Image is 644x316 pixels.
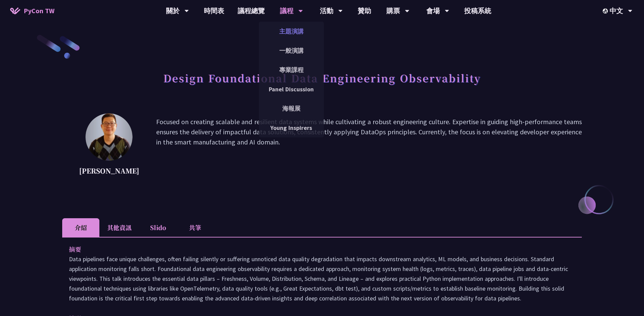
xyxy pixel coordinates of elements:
[86,113,133,161] img: Shuhsi Lin
[69,254,575,303] p: Data pipelines face unique challenges, often failing silently or suffering unnoticed data quality...
[79,166,139,176] p: [PERSON_NAME]
[3,2,61,19] a: PyCon TW
[259,62,324,78] a: 專業課程
[139,218,176,237] li: Slido
[259,43,324,59] a: 一般演講
[176,218,214,237] li: 共筆
[69,244,562,254] p: 摘要
[24,6,54,16] span: PyCon TW
[10,7,20,14] img: Home icon of PyCon TW 2025
[259,100,324,116] a: 海報展
[259,23,324,39] a: 主題演講
[62,218,99,237] li: 介紹
[259,81,324,97] a: Panel Discussion
[99,218,139,237] li: 其他資訊
[163,68,481,88] h1: Design Foundational Data Engineering Observability
[156,117,582,178] p: Focused on creating scalable and resilient data systems while cultivating a robust engineering cu...
[259,120,324,136] a: Young Inspirers
[603,8,610,14] img: Locale Icon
